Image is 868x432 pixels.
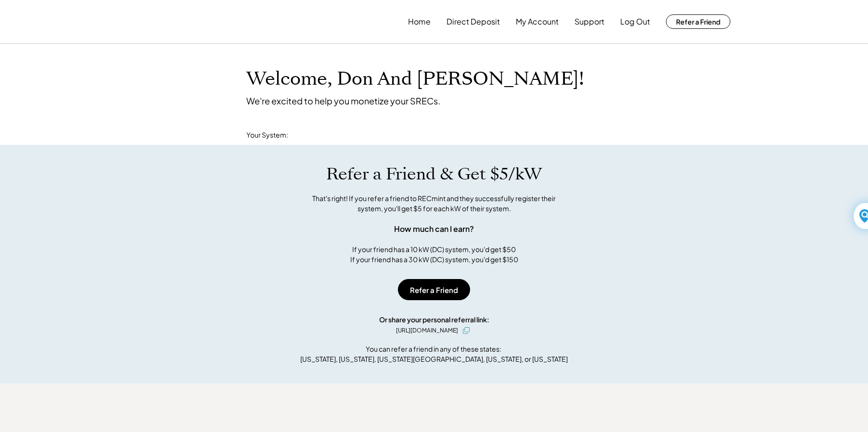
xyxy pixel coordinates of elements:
div: How much can I earn? [394,223,474,235]
button: My Account [516,12,559,31]
button: Home [408,12,431,31]
div: If your friend has a 10 kW (DC) system, you'd get $50 If your friend has a 30 kW (DC) system, you... [350,244,518,265]
button: Log Out [620,12,650,31]
div: You can refer a friend in any of these states: [US_STATE], [US_STATE], [US_STATE][GEOGRAPHIC_DATA... [300,344,568,364]
button: Direct Deposit [447,12,500,31]
h1: Welcome, Don And [PERSON_NAME]! [246,68,584,90]
img: yH5BAEAAAAALAAAAAABAAEAAAIBRAA7 [138,16,217,28]
button: Support [574,12,604,31]
div: Your System: [246,130,288,140]
div: [URL][DOMAIN_NAME] [396,326,458,335]
button: Refer a Friend [666,14,730,29]
h1: Refer a Friend & Get $5/kW [326,164,542,184]
button: click to copy [460,325,472,336]
div: We're excited to help you monetize your SRECs. [246,95,440,106]
button: Refer a Friend [398,279,470,300]
div: That's right! If you refer a friend to RECmint and they successfully register their system, you'l... [302,193,566,214]
div: Or share your personal referral link: [379,315,489,325]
